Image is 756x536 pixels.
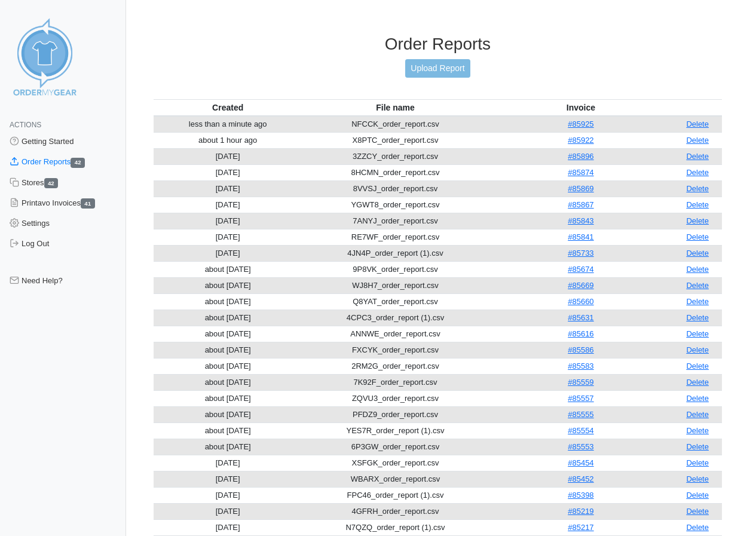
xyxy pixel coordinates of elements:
[568,474,593,483] a: #85452
[686,426,709,435] a: Delete
[568,232,593,241] a: #85841
[568,442,593,451] a: #85553
[489,99,674,116] th: Invoice
[568,249,593,258] a: #85733
[154,116,302,133] td: less than a minute ago
[154,277,302,293] td: about [DATE]
[302,132,489,148] td: X8PTC_order_report.csv
[154,310,302,326] td: about [DATE]
[568,297,593,306] a: #85660
[302,180,489,197] td: 8VVSJ_order_report.csv
[302,229,489,245] td: RE7WF_order_report.csv
[154,326,302,342] td: about [DATE]
[154,148,302,164] td: [DATE]
[686,329,709,338] a: Delete
[686,442,709,451] a: Delete
[302,342,489,358] td: FXCYK_order_report.csv
[568,281,593,290] a: #85669
[154,229,302,245] td: [DATE]
[568,136,593,145] a: #85922
[302,390,489,406] td: ZQVU3_order_report.csv
[154,455,302,471] td: [DATE]
[302,487,489,503] td: FPC46_order_report (1).csv
[686,378,709,387] a: Delete
[302,374,489,390] td: 7K92F_order_report.csv
[686,152,709,161] a: Delete
[568,313,593,322] a: #85631
[686,410,709,419] a: Delete
[686,265,709,274] a: Delete
[154,422,302,439] td: about [DATE]
[154,487,302,503] td: [DATE]
[154,213,302,229] td: [DATE]
[568,216,593,225] a: #85843
[154,197,302,213] td: [DATE]
[568,200,593,209] a: #85867
[154,293,302,310] td: about [DATE]
[568,523,593,532] a: #85217
[154,164,302,180] td: [DATE]
[154,261,302,277] td: about [DATE]
[154,180,302,197] td: [DATE]
[568,491,593,500] a: #85398
[44,178,59,188] span: 42
[154,99,302,116] th: Created
[154,358,302,374] td: about [DATE]
[686,507,709,516] a: Delete
[568,378,593,387] a: #85559
[568,120,593,128] a: #85925
[10,121,41,129] span: Actions
[686,136,709,145] a: Delete
[568,394,593,403] a: #85557
[568,345,593,354] a: #85586
[154,439,302,455] td: about [DATE]
[154,406,302,422] td: about [DATE]
[568,168,593,177] a: #85874
[568,507,593,516] a: #85219
[568,265,593,274] a: #85674
[154,471,302,487] td: [DATE]
[302,261,489,277] td: 9P8VK_order_report.csv
[568,426,593,435] a: #85554
[302,148,489,164] td: 3ZZCY_order_report.csv
[686,232,709,241] a: Delete
[154,34,722,54] h3: Order Reports
[686,313,709,322] a: Delete
[302,277,489,293] td: WJ8H7_order_report.csv
[302,519,489,535] td: N7QZQ_order_report (1).csv
[686,362,709,370] a: Delete
[568,458,593,467] a: #85454
[302,310,489,326] td: 4CPC3_order_report (1).csv
[686,491,709,500] a: Delete
[302,326,489,342] td: ANNWE_order_report.csv
[686,474,709,483] a: Delete
[302,455,489,471] td: XSFGK_order_report.csv
[302,471,489,487] td: WBARX_order_report.csv
[568,362,593,370] a: #85583
[154,245,302,261] td: [DATE]
[71,158,85,168] span: 42
[686,345,709,354] a: Delete
[686,216,709,225] a: Delete
[568,152,593,161] a: #85896
[302,503,489,519] td: 4GFRH_order_report.csv
[686,297,709,306] a: Delete
[302,245,489,261] td: 4JN4P_order_report (1).csv
[568,184,593,193] a: #85869
[302,358,489,374] td: 2RM2G_order_report.csv
[686,168,709,177] a: Delete
[154,374,302,390] td: about [DATE]
[154,390,302,406] td: about [DATE]
[568,410,593,419] a: #85555
[302,164,489,180] td: 8HCMN_order_report.csv
[686,458,709,467] a: Delete
[686,523,709,532] a: Delete
[302,422,489,439] td: YES7R_order_report (1).csv
[405,59,470,78] a: Upload Report
[81,198,95,209] span: 41
[686,184,709,193] a: Delete
[302,439,489,455] td: 6P3GW_order_report.csv
[302,197,489,213] td: YGWT8_order_report.csv
[154,519,302,535] td: [DATE]
[686,200,709,209] a: Delete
